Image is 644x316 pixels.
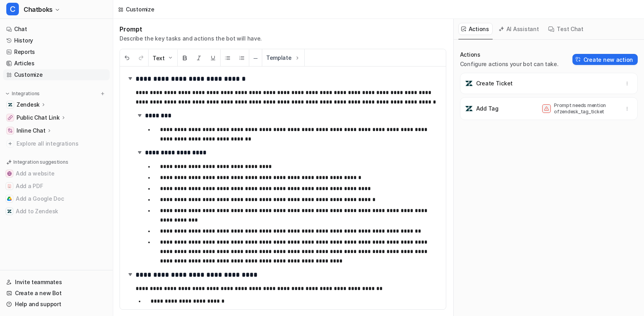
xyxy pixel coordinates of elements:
img: expand-arrow.svg [126,74,134,82]
p: Create Ticket [476,79,513,87]
a: Help and support [3,299,110,310]
a: Reports [3,46,110,57]
a: Customize [3,69,110,80]
p: Add Tag [476,105,499,113]
button: Redo [134,50,148,67]
button: Add to ZendeskAdd to Zendesk [3,205,110,218]
img: Bold [182,55,188,61]
img: Dropdown Down Arrow [167,55,173,61]
a: History [3,35,110,46]
button: Italic [192,50,206,67]
p: Inline Chat [17,127,46,135]
a: Articles [3,58,110,69]
p: Zendesk [17,101,40,109]
img: Add a PDF [7,184,12,188]
img: Italic [196,55,202,61]
img: Template [294,55,300,61]
button: Unordered List [221,50,235,67]
img: Create action [576,57,581,62]
img: Ordered List [239,55,245,61]
img: Add a Google Doc [7,196,12,201]
img: Undo [124,55,130,61]
p: Integrations [12,91,40,97]
a: Explore all integrations [3,138,110,149]
img: Create Ticket icon [465,79,473,87]
p: Configure actions your bot can take. [460,60,559,68]
button: AI Assistant [496,23,543,35]
img: expand-arrow.svg [136,148,144,156]
img: expand menu [5,91,10,96]
img: Unordered List [224,55,231,61]
button: ─ [249,50,262,67]
img: Public Chat Link [8,115,13,120]
img: Add Tag icon [465,105,473,113]
button: Text [149,50,177,67]
button: Underline [206,50,220,67]
button: Integrations [3,90,42,98]
img: Redo [138,55,144,61]
img: menu_add.svg [100,91,105,96]
h1: Prompt [120,25,262,33]
button: Create new action [572,54,638,65]
img: expand-arrow.svg [136,111,144,119]
span: Explore all integrations [17,137,107,150]
div: Customize [126,5,154,13]
button: Add a PDFAdd a PDF [3,180,110,192]
img: Add a website [7,171,12,176]
img: Add to Zendesk [7,209,12,214]
span: Chatboks [24,4,53,15]
img: Inline Chat [8,128,13,133]
button: Bold [178,50,192,67]
span: C [6,3,19,15]
a: Create a new Bot [3,288,110,299]
p: Describe the key tasks and actions the bot will have. [120,35,262,43]
button: Test Chat [545,23,587,35]
img: expand-arrow.svg [126,270,134,278]
p: Public Chat Link [17,114,60,122]
img: Zendesk [8,102,13,107]
button: Undo [120,50,134,67]
a: Chat [3,24,110,35]
a: Invite teammates [3,277,110,288]
button: Add a websiteAdd a website [3,167,110,180]
button: Ordered List [235,50,249,67]
button: Template [262,49,304,66]
p: Integration suggestions [13,159,68,166]
button: Add a Google DocAdd a Google Doc [3,192,110,205]
img: Underline [210,55,216,61]
img: explore all integrations [6,140,14,148]
p: Prompt needs mention of zendesk_tag_ticket [554,102,617,115]
p: Actions [460,51,559,59]
button: Actions [458,23,493,35]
